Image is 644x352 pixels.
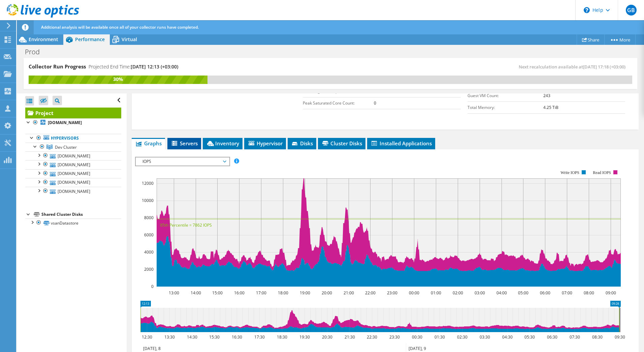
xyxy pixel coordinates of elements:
[131,63,178,70] span: [DATE] 12:13 (+03:00)
[171,140,198,147] span: Servers
[41,24,199,30] span: Additional analysis will be available once all of your collector runs have completed.
[25,143,121,151] a: Dev Cluster
[409,290,419,296] text: 00:00
[604,34,636,45] a: More
[322,334,332,340] text: 20:30
[291,140,313,147] span: Disks
[231,334,242,340] text: 16:30
[190,290,201,296] text: 14:00
[144,266,154,272] text: 2000
[25,160,121,169] a: [DOMAIN_NAME]
[518,290,528,296] text: 05:00
[187,334,197,340] text: 14:30
[122,36,137,42] span: Virtual
[593,170,611,175] text: Read IOPS
[135,140,162,147] span: Graphs
[139,157,226,166] span: IOPS
[547,334,557,340] text: 06:30
[142,180,154,186] text: 12000
[474,290,485,296] text: 03:00
[142,198,154,203] text: 10000
[540,290,550,296] text: 06:00
[277,334,287,340] text: 18:30
[434,334,445,340] text: 01:30
[457,334,467,340] text: 02:30
[321,140,362,147] span: Cluster Disks
[496,290,507,296] text: 04:00
[25,118,121,127] a: [DOMAIN_NAME]
[374,88,412,94] b: [DOMAIN_NAME] / 0
[29,36,58,42] span: Environment
[543,93,550,98] b: 243
[41,210,121,218] div: Shared Cluster Disks
[412,334,422,340] text: 00:30
[209,334,219,340] text: 15:30
[614,334,625,340] text: 09:30
[452,290,463,296] text: 02:00
[569,334,580,340] text: 07:30
[371,140,432,147] span: Installed Applications
[374,100,376,106] b: 0
[75,36,105,42] span: Performance
[592,334,602,340] text: 08:30
[25,169,121,178] a: [DOMAIN_NAME]
[254,334,264,340] text: 17:30
[577,34,605,45] a: Share
[468,90,544,101] td: Guest VM Count:
[543,105,558,110] b: 4.25 TiB
[519,64,629,70] span: Next recalculation available at
[561,290,572,296] text: 07:00
[141,334,152,340] text: 12:30
[22,48,50,56] h1: Prod
[160,222,212,228] text: 95th Percentile = 7862 IOPS
[502,334,512,340] text: 04:30
[25,151,121,160] a: [DOMAIN_NAME]
[25,218,121,227] a: vsanDatastore
[605,290,616,296] text: 09:00
[344,334,355,340] text: 21:30
[626,5,637,16] span: GB
[234,290,244,296] text: 16:00
[29,76,207,83] div: 30%
[583,64,625,70] span: [DATE] 17:18 (+03:00)
[299,334,310,340] text: 19:30
[584,7,590,13] svg: \n
[479,334,490,340] text: 03:30
[212,290,222,296] text: 15:00
[25,108,121,118] a: Project
[168,290,179,296] text: 13:00
[583,290,594,296] text: 08:00
[343,290,354,296] text: 21:00
[365,290,375,296] text: 22:00
[299,290,310,296] text: 19:00
[25,187,121,196] a: [DOMAIN_NAME]
[524,334,535,340] text: 05:30
[321,290,332,296] text: 20:00
[164,334,174,340] text: 13:30
[366,334,377,340] text: 22:30
[248,140,283,147] span: Hypervisor
[25,178,121,187] a: [DOMAIN_NAME]
[430,290,441,296] text: 01:00
[206,140,239,147] span: Inventory
[389,334,399,340] text: 23:30
[560,170,579,175] text: Write IOPS
[256,290,266,296] text: 17:00
[144,249,154,255] text: 4000
[151,284,154,289] text: 0
[48,120,82,125] b: [DOMAIN_NAME]
[468,101,544,113] td: Total Memory:
[278,290,288,296] text: 18:00
[303,97,374,109] td: Peak Saturated Core Count:
[89,63,178,70] h4: Projected End Time:
[25,134,121,143] a: Hypervisors
[144,215,154,221] text: 8000
[55,144,77,150] span: Dev Cluster
[387,290,397,296] text: 23:00
[144,232,154,238] text: 6000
